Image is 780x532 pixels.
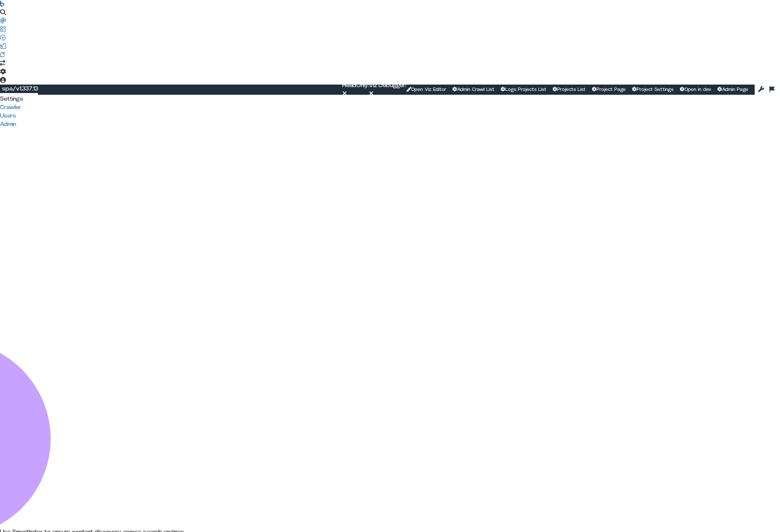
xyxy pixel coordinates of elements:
[637,87,674,92] span: Project Settings
[553,86,586,93] a: Projects List
[505,87,546,92] span: Logs Projects List
[685,87,711,92] span: Open in dev
[457,87,494,92] span: Admin Crawl List
[501,86,546,93] a: Logs Projects List
[597,87,626,92] span: Project Page
[406,86,446,93] a: Open Viz Editor
[717,86,748,93] a: Admin Page
[369,81,406,90] div: Viz Debugger:
[342,81,369,90] div: ReadOnly:
[632,86,674,93] a: Project Settings
[722,87,748,92] span: Admin Page
[557,87,586,92] span: Projects List
[592,86,626,93] a: Project Page
[411,87,446,92] span: Open Viz Editor
[680,86,711,93] a: Open in dev
[453,86,494,93] a: Admin Crawl List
